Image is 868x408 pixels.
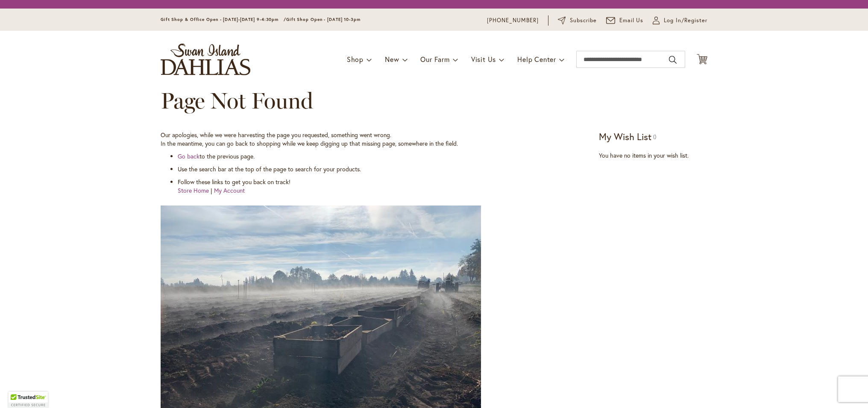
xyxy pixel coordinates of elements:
iframe: Launch Accessibility Center [6,378,30,402]
span: Email Us [619,16,644,25]
div: You have no items in your wish list. [599,151,707,160]
a: My Account [214,186,245,194]
a: Store Home [178,186,209,194]
span: Page Not Found [161,87,313,114]
span: New [385,55,399,64]
span: Shop [347,55,364,64]
span: Help Center [517,55,556,64]
span: Our Farm [420,55,449,64]
a: [PHONE_NUMBER] [487,16,539,25]
li: Follow these links to get you back on track! [178,178,593,195]
strong: My Wish List [599,130,651,143]
li: Use the search bar at the top of the page to search for your products. [178,165,593,173]
span: Visit Us [471,55,496,64]
a: Log In/Register [653,16,707,25]
span: | [211,186,212,194]
a: Email Us [606,16,644,25]
p: Our apologies, while we were harvesting the page you requested, something went wrong. In the mean... [161,131,593,148]
li: to the previous page. [178,152,593,161]
span: Subscribe [570,16,597,25]
button: Search [669,53,677,67]
a: Go back [178,152,199,160]
span: Gift Shop Open - [DATE] 10-3pm [286,17,361,22]
span: Gift Shop & Office Open - [DATE]-[DATE] 9-4:30pm / [161,17,286,22]
span: Log In/Register [664,16,707,25]
a: Subscribe [558,16,597,25]
a: store logo [161,44,250,75]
